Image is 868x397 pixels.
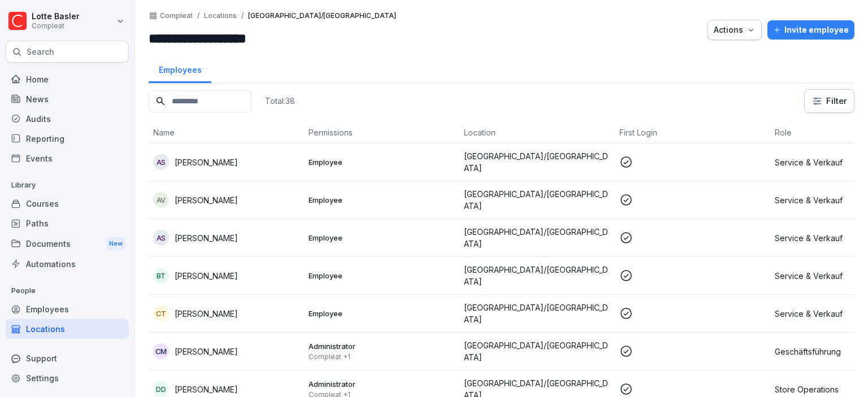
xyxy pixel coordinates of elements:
div: Filter [811,95,847,107]
p: / [197,12,199,20]
div: CM [153,343,169,359]
p: [GEOGRAPHIC_DATA]/[GEOGRAPHIC_DATA] [464,188,610,212]
a: Locations [6,319,129,339]
a: Employees [6,299,129,319]
a: DocumentsNew [6,233,129,254]
th: Permissions [304,122,459,143]
div: Support [6,348,129,368]
p: [PERSON_NAME] [175,270,238,282]
p: [GEOGRAPHIC_DATA]/[GEOGRAPHIC_DATA] [464,339,610,363]
p: Employee [309,157,455,167]
p: [GEOGRAPHIC_DATA]/[GEOGRAPHIC_DATA] [248,12,396,20]
p: Employee [309,195,455,205]
p: Search [27,46,54,58]
p: Administrator [309,379,455,389]
p: [PERSON_NAME] [175,346,238,357]
p: [GEOGRAPHIC_DATA]/[GEOGRAPHIC_DATA] [464,302,610,325]
p: Employee [309,308,455,319]
a: Compleat [160,12,193,20]
p: [PERSON_NAME] [175,194,238,206]
p: Compleat +1 [309,352,455,361]
a: Home [6,69,129,89]
a: Settings [6,368,129,388]
p: [GEOGRAPHIC_DATA]/[GEOGRAPHIC_DATA] [464,150,610,174]
a: Paths [6,213,129,233]
p: Employee [309,271,455,281]
th: Location [459,122,615,143]
p: Compleat [32,22,79,30]
button: Invite employee [767,20,854,40]
a: Events [6,149,129,168]
a: Automations [6,254,129,274]
div: AV [153,192,169,208]
div: Actions [714,24,756,36]
div: BT [153,268,169,283]
a: Employees [149,54,211,83]
div: AS [153,154,169,170]
p: Administrator [309,341,455,351]
button: Filter [805,90,854,112]
a: Courses [6,194,129,213]
div: CT [153,306,169,321]
p: People [6,282,129,300]
p: Locations [204,12,237,20]
div: AS [153,230,169,246]
p: [PERSON_NAME] [175,232,238,244]
div: New [106,237,125,250]
button: Actions [708,20,762,40]
p: [GEOGRAPHIC_DATA]/[GEOGRAPHIC_DATA] [464,264,610,287]
a: News [6,89,129,109]
p: / [241,12,244,20]
p: [PERSON_NAME] [175,383,238,395]
p: Total: 38 [265,95,295,106]
div: DD [153,381,169,397]
p: [GEOGRAPHIC_DATA]/[GEOGRAPHIC_DATA] [464,226,610,250]
a: Audits [6,109,129,129]
div: Documents [6,233,129,254]
p: Library [6,176,129,194]
p: Employee [309,233,455,243]
th: First Login [615,122,770,143]
th: Name [149,122,304,143]
p: [PERSON_NAME] [175,308,238,320]
div: Invite employee [773,24,849,36]
a: Reporting [6,129,129,149]
p: Lotte Basler [32,12,79,21]
p: [PERSON_NAME] [175,156,238,168]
